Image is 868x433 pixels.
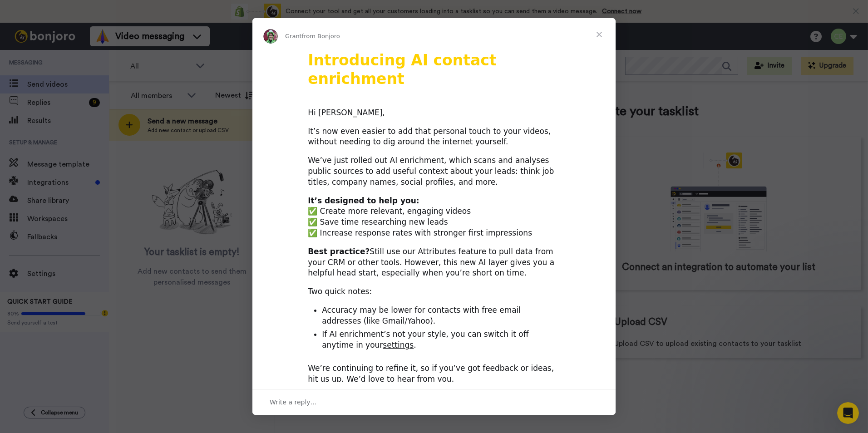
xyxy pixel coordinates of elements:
[285,33,302,39] span: Grant
[308,363,560,385] div: We’re continuing to refine it, so if you’ve got feedback or ideas, hit us up. We’d love to hear f...
[308,246,560,279] div: Still use our Attributes feature to pull data from your CRM or other tools. However, this new AI ...
[302,33,340,39] span: from Bonjoro
[308,126,560,148] div: It’s now even easier to add that personal touch to your videos, without needing to dig around the...
[270,396,317,408] span: Write a reply…
[308,51,497,88] b: Introducing AI contact enrichment
[308,247,370,256] b: Best practice?
[308,286,560,297] div: Two quick notes:
[308,155,560,187] div: We’ve just rolled out AI enrichment, which scans and analyses public sources to add useful contex...
[383,340,414,349] a: settings
[308,196,560,239] div: ✅ Create more relevant, engaging videos ✅ Save time researching new leads ✅ Increase response rat...
[322,305,560,327] li: Accuracy may be lower for contacts with free email addresses (like Gmail/Yahoo).
[583,18,616,51] span: Close
[322,329,560,351] li: If AI enrichment’s not your style, you can switch it off anytime in your .
[308,196,419,205] b: It’s designed to help you:
[308,108,560,118] div: Hi [PERSON_NAME],
[263,29,278,44] img: Profile image for Grant
[252,389,616,415] div: Open conversation and reply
